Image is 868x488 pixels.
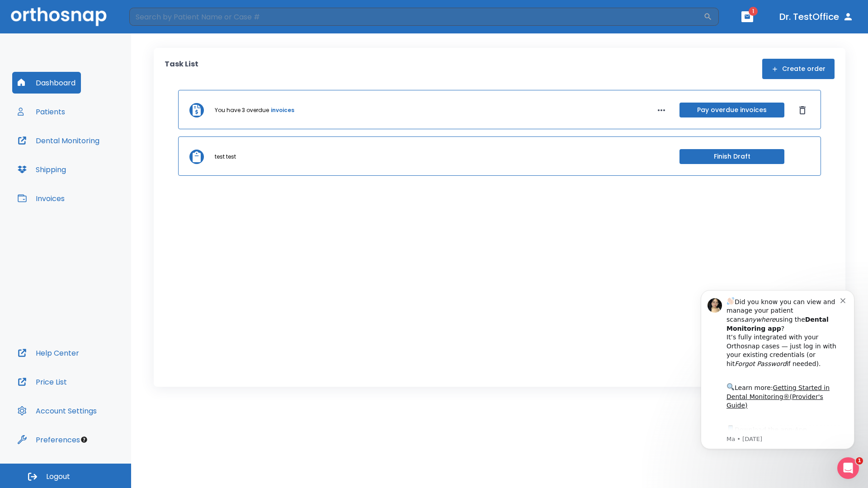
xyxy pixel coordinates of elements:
[776,9,857,25] button: Dr. TestOffice
[12,130,105,151] button: Dental Monitoring
[12,371,72,393] button: Price List
[11,7,107,26] img: Orthosnap
[679,103,784,117] button: Pay overdue invoices
[165,59,198,79] p: Task List
[687,277,868,464] iframe: Intercom notifications message
[12,159,71,180] button: Shipping
[129,8,703,26] input: Search by Patient Name or Case #
[679,149,784,164] button: Finish Draft
[856,457,863,465] span: 1
[837,457,859,479] iframe: Intercom live chat
[749,7,758,16] span: 1
[39,159,153,167] p: Message from Ma, sent 2w ago
[46,472,70,482] span: Logout
[271,106,294,114] a: invoices
[39,147,153,193] div: Download the app: | ​ Let us know if you need help getting started!
[153,19,160,27] button: Dismiss notification
[215,153,236,161] p: test test
[795,103,810,117] button: Dismiss
[12,101,71,122] button: Patients
[762,59,835,79] button: Create order
[12,188,70,209] button: Invoices
[12,400,102,422] button: Account Settings
[12,72,81,94] button: Dashboard
[12,342,85,364] button: Help Center
[12,429,85,450] button: Preferences
[39,150,120,166] a: App Store
[215,106,269,114] p: You have 3 overdue
[80,436,88,444] div: Tooltip anchor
